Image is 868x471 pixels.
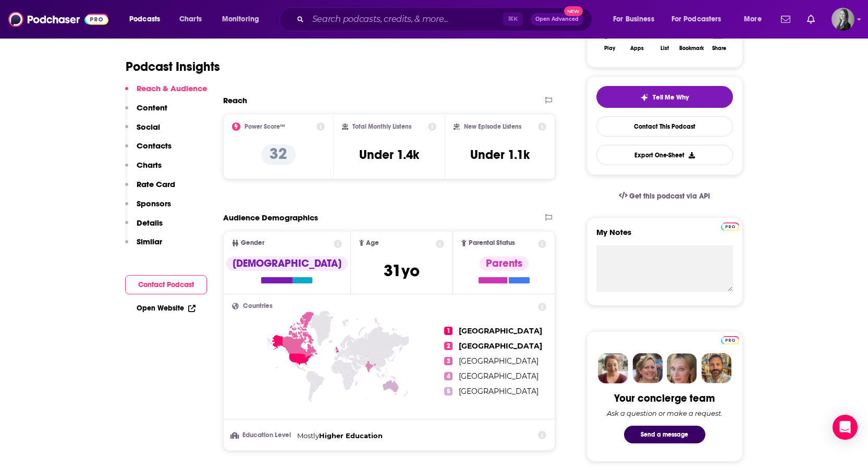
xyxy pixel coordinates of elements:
[125,83,207,103] button: Reach & Audience
[137,83,207,93] p: Reach & Audience
[308,11,503,28] input: Search podcasts, credits, & more...
[803,10,819,28] a: Show notifications dropdown
[125,179,175,199] button: Rate Card
[607,409,723,417] div: Ask a question or make a request.
[137,237,162,246] p: Similar
[459,387,539,396] span: [GEOGRAPHIC_DATA]
[721,334,739,344] a: Pro website
[480,256,529,271] div: Parents
[352,123,411,130] h2: Total Monthly Listens
[679,45,704,52] div: Bookmark
[359,147,419,163] h3: Under 1.4k
[721,222,739,231] img: Podchaser Pro
[125,218,163,237] button: Details
[232,432,293,439] h3: Education Level
[737,11,775,28] button: open menu
[630,45,644,52] div: Apps
[833,415,858,440] div: Open Intercom Messenger
[596,20,624,58] button: Play
[297,431,319,440] span: Mostly
[604,45,615,52] div: Play
[366,240,379,246] span: Age
[721,221,739,231] a: Pro website
[137,103,167,113] p: Content
[705,20,732,58] button: Share
[137,141,172,151] p: Contacts
[665,11,737,28] button: open menu
[289,7,602,31] div: Search podcasts, credits, & more...
[535,17,579,22] span: Open Advanced
[744,12,762,27] span: More
[596,145,733,165] button: Export One-Sheet
[606,11,667,28] button: open menu
[261,144,296,165] p: 32
[624,426,705,443] button: Send a message
[137,199,171,208] p: Sponsors
[596,86,733,108] button: tell me why sparkleTell Me Why
[125,122,160,141] button: Social
[459,356,539,366] span: [GEOGRAPHIC_DATA]
[137,218,163,228] p: Details
[223,213,318,222] h2: Audience Demographics
[459,371,539,381] span: [GEOGRAPHIC_DATA]
[126,59,220,75] h1: Podcast Insights
[629,192,710,201] span: Get this podcast via API
[125,141,172,160] button: Contacts
[137,179,175,189] p: Rate Card
[832,8,854,31] button: Show profile menu
[173,11,208,28] a: Charts
[444,357,453,365] span: 3
[125,275,207,294] button: Contact Podcast
[596,116,733,137] a: Contact This Podcast
[319,431,383,440] span: Higher Education
[459,341,542,351] span: [GEOGRAPHIC_DATA]
[137,304,195,313] a: Open Website
[8,9,108,29] img: Podchaser - Follow, Share and Rate Podcasts
[125,103,167,122] button: Content
[624,20,651,58] button: Apps
[613,12,654,27] span: For Business
[129,12,160,27] span: Podcasts
[179,12,202,27] span: Charts
[640,93,649,102] img: tell me why sparkle
[223,95,247,105] h2: Reach
[832,8,854,31] img: User Profile
[661,45,669,52] div: List
[470,147,530,163] h3: Under 1.1k
[503,13,522,26] span: ⌘ K
[241,240,264,246] span: Gender
[777,10,794,28] a: Show notifications dropdown
[226,256,348,271] div: [DEMOGRAPHIC_DATA]
[469,240,515,246] span: Parental Status
[564,6,583,16] span: New
[464,123,521,130] h2: New Episode Listens
[832,8,854,31] span: Logged in as katieTBG
[137,122,160,132] p: Social
[712,45,726,52] div: Share
[531,13,583,26] button: Open AdvancedNew
[678,20,705,58] button: Bookmark
[125,160,162,179] button: Charts
[667,353,697,383] img: Jules Profile
[596,227,733,245] label: My Notes
[459,326,542,336] span: [GEOGRAPHIC_DATA]
[222,12,259,27] span: Monitoring
[137,160,162,170] p: Charts
[243,303,273,309] span: Countries
[384,261,420,281] span: 31 yo
[444,387,453,395] span: 5
[610,183,719,209] a: Get this podcast via API
[215,11,273,28] button: open menu
[701,353,731,383] img: Jon Profile
[444,342,453,350] span: 2
[671,12,722,27] span: For Podcasters
[122,11,174,28] button: open menu
[721,336,739,344] img: Podchaser Pro
[244,123,285,130] h2: Power Score™
[598,353,628,383] img: Sydney Profile
[651,20,678,58] button: List
[125,237,162,256] button: Similar
[125,199,171,218] button: Sponsors
[444,372,453,380] span: 4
